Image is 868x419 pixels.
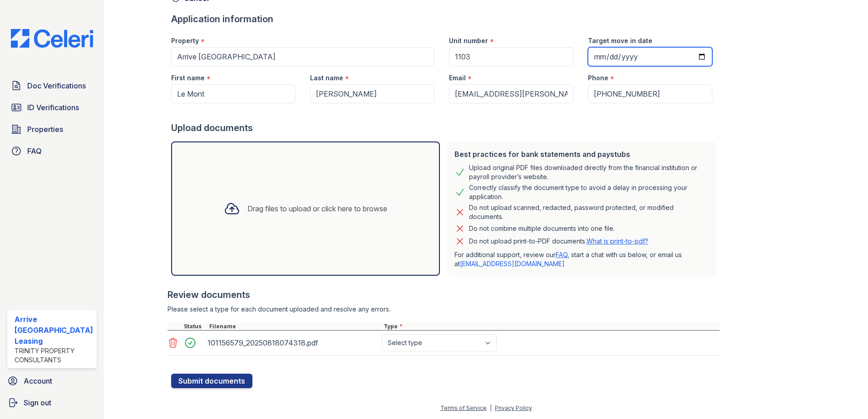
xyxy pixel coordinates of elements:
button: Submit documents [171,374,252,388]
label: First name [171,73,205,83]
div: Please select a type for each document uploaded and resolve any errors. [168,305,720,314]
span: Sign out [24,397,51,408]
label: Target move in date [588,36,652,45]
div: Drag files to upload or click here to browse [247,203,387,214]
a: Sign out [4,394,100,412]
div: Upload documents [171,122,720,134]
a: FAQ [7,142,97,160]
a: FAQ [556,251,567,258]
label: Property [171,36,199,45]
div: Filename [207,323,382,330]
div: Type [382,323,720,330]
label: Phone [588,73,608,83]
span: FAQ [27,146,42,156]
div: Upload original PDF files downloaded directly from the financial institution or payroll provider’... [469,163,709,181]
div: 101156579_20250818074318.pdf [207,336,378,350]
div: Application information [171,13,720,25]
a: Terms of Service [440,404,487,411]
label: Unit number [449,36,488,45]
img: CE_Logo_Blue-a8612792a0a2168367f1c8372b55b34899dd931a85d93a1a3d3e32e68fde9ad4.png [4,29,100,48]
span: ID Verifications [27,102,79,113]
a: Account [4,372,100,390]
a: Privacy Policy [495,404,532,411]
span: Doc Verifications [27,80,86,91]
div: Do not combine multiple documents into one file. [469,223,615,234]
div: Best practices for bank statements and paystubs [454,149,709,160]
a: ID Verifications [7,98,97,117]
span: Properties [27,124,63,135]
div: Status [182,323,207,330]
div: Trinity Property Consultants [15,346,93,365]
div: Arrive [GEOGRAPHIC_DATA] Leasing [15,314,93,346]
div: Correctly classify the document type to avoid a delay in processing your application. [469,183,709,201]
p: Do not upload print-to-PDF documents. [469,237,648,246]
span: Account [24,375,52,386]
a: What is print-to-pdf? [587,237,648,245]
div: Do not upload scanned, redacted, password protected, or modified documents. [469,203,709,221]
a: [EMAIL_ADDRESS][DOMAIN_NAME] [460,260,565,268]
label: Last name [310,73,343,83]
a: Doc Verifications [7,77,97,95]
label: Email [449,73,466,83]
a: Properties [7,120,97,138]
div: Review documents [168,288,720,301]
div: | [490,404,492,411]
p: For additional support, review our , start a chat with us below, or email us at [454,250,709,268]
